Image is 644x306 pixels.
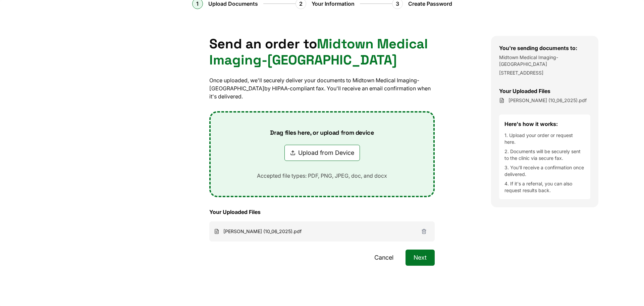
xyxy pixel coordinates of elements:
[259,129,384,137] p: Drag files here, or upload from device
[499,70,590,76] p: [STREET_ADDRESS]
[499,87,590,95] h3: Your Uploaded Files
[499,44,590,52] h3: You're sending documents to:
[504,132,585,145] li: 1. Upload your order or request here.
[406,250,435,266] button: Next
[504,148,585,162] li: 2. Documents will be securely sent to the clinic via secure fax.
[209,76,435,100] p: Once uploaded, we'll securely deliver your documents to Midtown Medical Imaging-[GEOGRAPHIC_DATA]...
[209,35,428,69] span: Midtown Medical Imaging-[GEOGRAPHIC_DATA]
[246,172,398,180] p: Accepted file types: PDF, PNG, JPEG, doc, and docx
[508,97,587,104] span: Laura Shirinian (10_06_2025).pdf
[504,120,585,128] h4: Here's how it works:
[499,54,590,68] p: Midtown Medical Imaging-[GEOGRAPHIC_DATA]
[209,208,435,216] h3: Your Uploaded Files
[284,145,360,161] button: Upload from Device
[223,228,302,235] span: [PERSON_NAME] (10_06_2025).pdf
[504,164,585,178] li: 3. You'll receive a confirmation once delivered.
[366,250,401,266] button: Cancel
[504,180,585,194] li: 4. If it's a referral, you can also request results back.
[209,36,435,68] h1: Send an order to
